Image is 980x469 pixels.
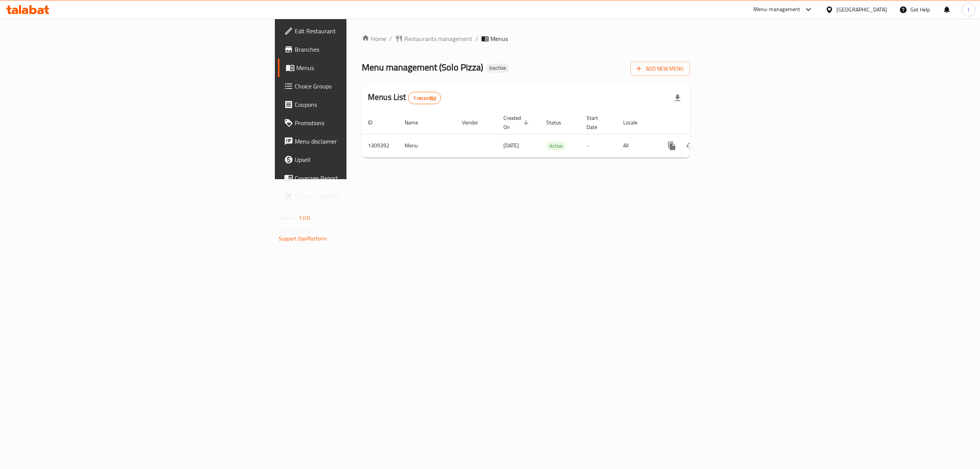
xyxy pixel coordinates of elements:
span: [DATE] [503,141,519,150]
td: All [617,134,657,157]
span: Menus [296,63,433,72]
a: Branches [278,40,439,59]
span: Upsell [295,155,433,164]
a: Choice Groups [278,77,439,95]
button: more [663,137,681,155]
button: Change Status [681,137,699,155]
nav: breadcrumb [362,34,690,43]
li: / [475,34,478,43]
table: enhanced table [362,111,742,158]
span: Menus [490,34,508,43]
a: Coverage Report [278,169,439,187]
span: Start Date [586,113,608,132]
span: Locale [623,118,647,127]
div: Inactive [486,64,509,73]
span: Grocery Checklist [295,192,433,201]
span: Status [546,118,571,127]
td: - [580,134,617,157]
th: Actions [657,111,742,134]
span: Created On [503,113,531,132]
span: Version: [279,213,297,223]
div: [GEOGRAPHIC_DATA] [836,5,887,14]
span: 1 record(s) [408,95,441,102]
span: Edit Restaurant [295,26,433,36]
a: Edit Restaurant [278,22,439,40]
span: Menu disclaimer [295,137,433,146]
h2: Menus List [368,92,441,104]
span: 1.0.0 [299,213,310,223]
span: Branches [295,45,433,54]
a: Grocery Checklist [278,187,439,206]
a: Upsell [278,150,439,169]
span: Choice Groups [295,82,433,91]
span: l [968,5,969,14]
button: Add New Menu [630,62,690,76]
div: Export file [668,89,687,107]
a: Support.OpsPlatform [279,234,327,243]
span: Add New Menu [637,64,684,74]
span: ID [368,118,382,127]
span: Coverage Report [295,173,433,183]
span: Name [405,118,428,127]
a: Promotions [278,114,439,132]
a: Menu disclaimer [278,132,439,150]
span: Active [546,142,566,150]
div: Total records count [408,92,441,104]
span: Get support on: [279,226,314,236]
a: Coupons [278,95,439,114]
span: Vendor [462,118,488,127]
span: Coupons [295,100,433,109]
a: Menus [278,59,439,77]
span: Promotions [295,118,433,127]
div: Menu-management [753,5,800,14]
span: Inactive [486,65,509,71]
